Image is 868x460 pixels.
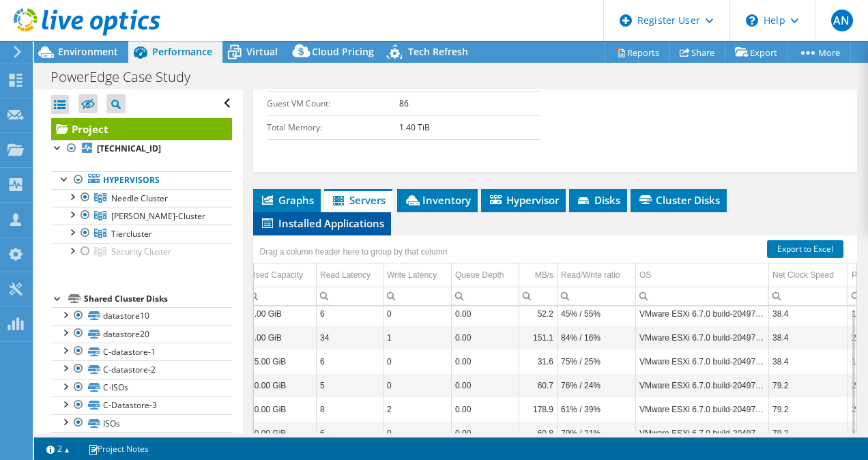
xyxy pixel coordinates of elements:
span: Cluster Disks [637,193,720,207]
a: Project Notes [78,440,158,457]
a: Needle Cluster [51,189,232,207]
td: Column Used Capacity, Value 60.00 GiB [246,421,317,445]
td: Read Latency Column [317,263,384,287]
td: MB/s Column [519,263,558,287]
a: Security Cluster [51,243,232,261]
a: 2 [37,440,79,457]
td: Column Used Capacity, Value 60.00 GiB [246,373,317,397]
td: Column MB/s, Value 31.6 [519,349,558,373]
td: Column Queue Depth, Value 0.00 [452,397,519,421]
td: Column MB/s, Filter cell [519,287,558,305]
a: C-ISOs [51,379,232,397]
td: Column Read Latency, Value 8 [317,397,384,421]
div: Net Clock Speed [772,267,834,283]
td: Column OS, Filter cell [636,287,769,305]
span: Servers [331,193,386,207]
div: Drag a column header here to group by that column [257,242,451,261]
b: [TECHNICAL_ID] [97,143,161,154]
a: Reports [605,42,670,63]
td: Column OS, Value VMware ESXi 6.7.0 build-20497097 [636,349,769,373]
td: Column Queue Depth, Value 0.00 [452,373,519,397]
td: Column Net Clock Speed, Value 79.2 [769,421,848,445]
td: Column Write Latency, Value 0 [384,349,452,373]
a: Project [51,118,232,140]
td: Column Read/Write ratio, Value 75% / 25% [558,349,636,373]
td: Column Read/Write ratio, Value 79% / 21% [558,421,636,445]
span: Hypervisor [488,193,559,207]
td: Column Used Capacity, Filter cell [246,287,317,305]
a: ISOs [51,414,232,432]
a: C-datastore-2 [51,360,232,378]
a: Export to Excel [767,240,843,258]
span: Security Cluster [111,246,171,257]
a: C-datastore-1 [51,343,232,360]
svg: \n [746,14,758,27]
td: Column Used Capacity, Value 7.00 GiB [246,302,317,326]
td: Column Read Latency, Value 34 [317,326,384,349]
td: Column Read Latency, Value 6 [317,349,384,373]
span: Disks [576,193,620,207]
div: Read Latency [320,267,371,283]
td: Column Queue Depth, Value 0.00 [452,326,519,349]
td: Column Write Latency, Value 0 [384,302,452,326]
a: datastore10 [51,307,232,325]
td: Column OS, Value VMware ESXi 6.7.0 build-20497097 [636,302,769,326]
td: Column Write Latency, Value 2 [384,397,452,421]
td: Column MB/s, Value 52.2 [519,302,558,326]
div: Read/Write ratio [561,267,620,283]
div: Used Capacity [250,267,303,283]
td: Column Read Latency, Value 6 [317,302,384,326]
span: Inventory [404,193,471,207]
td: Column OS, Value VMware ESXi 6.7.0 build-20497097 [636,326,769,349]
td: Column Write Latency, Value 0 [384,373,452,397]
td: Column MB/s, Value 151.1 [519,326,558,349]
span: Needle Cluster [111,192,168,204]
span: Performance [152,45,212,58]
td: Column Net Clock Speed, Filter cell [769,287,848,305]
td: Column Queue Depth, Value 0.00 [452,302,519,326]
a: Datastore-10 [51,432,232,450]
h1: PowerEdge Case Study [44,70,212,85]
td: Read/Write ratio Column [558,263,636,287]
td: Column Read/Write ratio, Value 45% / 55% [558,302,636,326]
a: C-Datastore-3 [51,397,232,414]
a: [TECHNICAL_ID] [51,140,232,158]
a: Tiercluster [51,225,232,242]
td: Column Net Clock Speed, Value 79.2 [769,373,848,397]
td: Column OS, Value VMware ESXi 6.7.0 build-20497097 [636,421,769,445]
span: AN [831,10,853,31]
td: Column Net Clock Speed, Value 38.4 [769,302,848,326]
a: datastore20 [51,325,232,343]
td: Column Write Latency, Filter cell [384,287,452,305]
td: Column OS, Value VMware ESXi 6.7.0 build-20497097 [636,397,769,421]
a: More [787,42,851,63]
td: Used Capacity Column [246,263,317,287]
td: Column MB/s, Value 60.7 [519,373,558,397]
td: Total Memory: [267,115,399,139]
td: Column Used Capacity, Value 15.00 GiB [246,349,317,373]
td: Column Queue Depth, Value 0.00 [452,421,519,445]
td: Column Queue Depth, Value 0.00 [452,349,519,373]
a: Hypervisors [51,171,232,189]
td: Column Read/Write ratio, Value 76% / 24% [558,373,636,397]
td: Write Latency Column [384,263,452,287]
span: Environment [58,45,118,58]
td: Column Read Latency, Value 6 [317,421,384,445]
td: Column Queue Depth, Filter cell [452,287,519,305]
td: Column MB/s, Value 178.9 [519,397,558,421]
b: 86 [399,98,409,109]
b: 1.40 TiB [399,121,430,133]
td: Net Clock Speed Column [769,263,848,287]
td: Column OS, Value VMware ESXi 6.7.0 build-20497097 [636,373,769,397]
div: Queue Depth [455,267,504,283]
div: Shared Cluster Disks [84,291,232,307]
td: Column Net Clock Speed, Value 79.2 [769,397,848,421]
td: Column Used Capacity, Value 60.00 GiB [246,397,317,421]
div: Write Latency [387,267,437,283]
td: Column Read/Write ratio, Filter cell [558,287,636,305]
td: Column Net Clock Speed, Value 38.4 [769,326,848,349]
td: Column Read/Write ratio, Value 61% / 39% [558,397,636,421]
td: Guest VM Count: [267,91,399,115]
td: Column Net Clock Speed, Value 38.4 [769,349,848,373]
a: Export [725,42,788,63]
